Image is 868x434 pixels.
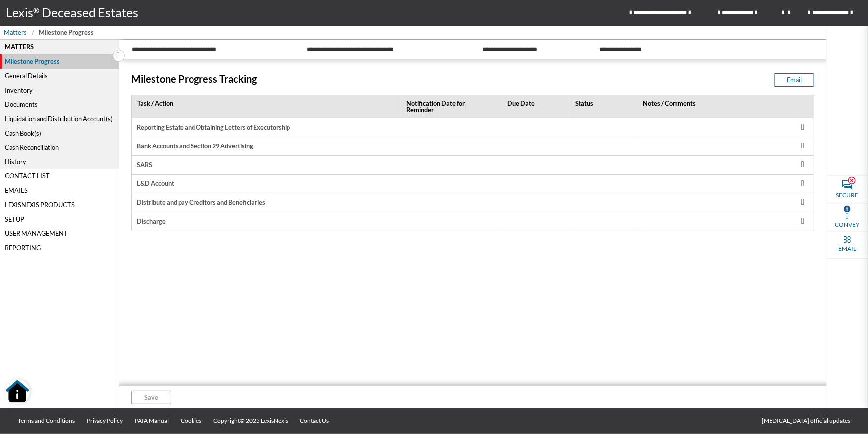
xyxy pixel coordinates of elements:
span: Convey [835,220,860,229]
span: Notification Date for Reminder [406,99,482,114]
span: Email [838,245,856,254]
a: [MEDICAL_DATA] official updates [756,408,856,434]
td: Bank Accounts and Section 29 Advertising [132,137,401,156]
p: Milestone Progress Tracking [131,73,814,85]
a: Privacy Policy [81,408,129,434]
td: L&D Account [132,175,401,194]
button: Open Resource Center [5,379,30,404]
a: Copyright© 2025 LexisNexis [207,408,294,434]
a: Cookies [175,408,207,434]
a: PAIA Manual [129,408,175,434]
span: Matters [4,28,27,37]
button: Email [774,73,814,87]
span: Due Date [507,99,551,108]
span: Email [787,75,802,85]
span: Status [575,99,619,108]
a: Matters [4,28,32,37]
span: Task / Action [137,99,373,108]
td: Distribute and pay Creditors and Beneficiaries [132,193,401,212]
p: ® [33,5,42,21]
span: Secure [836,191,859,200]
td: SARS [132,156,401,175]
td: Discharge [132,212,401,231]
span: Notes / Comments [643,99,770,108]
a: Terms and Conditions [12,408,81,434]
td: Reporting Estate and Obtaining Letters of Executorship [132,118,401,137]
a: Contact Us [294,408,335,434]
